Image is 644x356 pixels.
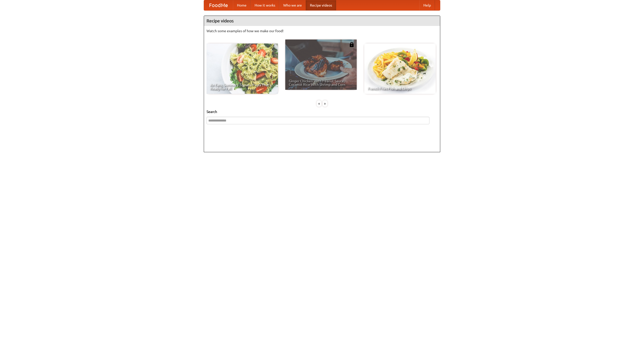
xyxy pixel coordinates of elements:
[419,0,435,10] a: Help
[210,83,274,90] span: An Easy, Summery Tomato Pasta That's Ready for Fall
[364,44,436,94] a: French Fries Fish and Chips
[251,0,279,10] a: How it works
[306,0,336,10] a: Recipe videos
[233,0,251,10] a: Home
[207,109,437,114] h5: Search
[317,100,321,107] div: «
[204,16,440,26] h4: Recipe videos
[204,0,233,10] a: FoodMe
[368,87,432,90] span: French Fries Fish and Chips
[323,100,327,107] div: »
[207,44,278,94] a: An Easy, Summery Tomato Pasta That's Ready for Fall
[279,0,306,10] a: Who we are
[349,42,354,47] img: 483408.png
[207,28,437,33] p: Watch some examples of how we make our food!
